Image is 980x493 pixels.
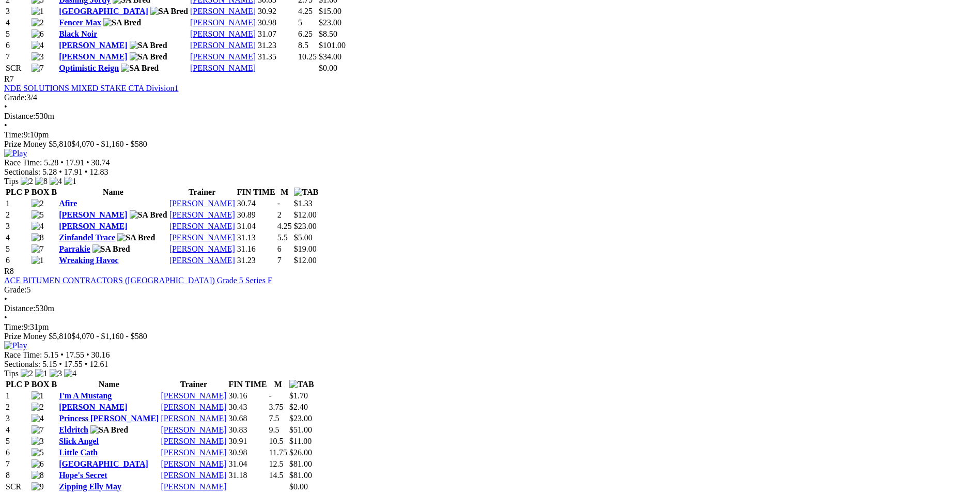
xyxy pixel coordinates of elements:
span: R7 [4,74,14,83]
td: 31.35 [257,52,297,62]
span: 30.74 [91,158,110,167]
span: $2.40 [289,403,308,411]
span: 5.28 [44,158,58,167]
a: ACE BITUMEN CONTRACTORS ([GEOGRAPHIC_DATA]) Grade 5 Series F [4,276,272,285]
span: $4,070 - $1,160 - $580 [71,332,147,341]
a: Black Noir [59,29,97,38]
td: 31.16 [237,244,276,254]
span: • [86,158,89,167]
img: 4 [64,369,76,378]
td: 3 [5,221,30,232]
text: 3.75 [269,403,284,411]
td: 6 [5,40,30,51]
td: 30.89 [237,210,276,220]
span: $12.00 [294,210,317,219]
span: $1.33 [294,199,313,208]
span: $11.00 [289,437,312,445]
text: 4.25 [277,222,292,230]
span: • [59,360,62,368]
a: Wreaking Havoc [59,256,118,265]
td: SCR [5,63,30,73]
span: • [86,350,89,359]
a: Little Cath [59,448,98,457]
th: Name [58,187,168,197]
span: $23.00 [319,18,341,27]
td: 30.68 [228,413,268,424]
span: 5.28 [42,167,57,176]
text: 12.5 [269,459,284,468]
a: [PERSON_NAME] [59,222,127,230]
th: Trainer [160,379,227,390]
td: 1 [5,198,30,209]
span: 17.91 [66,158,84,167]
span: B [51,380,57,389]
span: Tips [4,177,19,186]
img: 1 [35,369,48,378]
span: Tips [4,369,19,378]
img: SA Bred [117,233,155,242]
img: 2 [21,177,33,186]
text: - [277,199,280,208]
span: $23.00 [289,414,312,423]
td: 30.43 [228,402,268,412]
img: Play [4,149,27,158]
span: 17.91 [64,167,83,176]
img: 1 [32,7,44,16]
div: 9:31pm [4,322,976,332]
img: SA Bred [121,64,159,73]
th: FIN TIME [237,187,276,197]
td: 31.18 [228,470,268,481]
text: 4.25 [298,7,313,16]
span: $0.00 [289,482,308,491]
a: [PERSON_NAME] [59,52,127,61]
span: $34.00 [319,52,341,61]
td: 31.13 [237,233,276,243]
span: Grade: [4,93,27,102]
span: • [60,158,64,167]
img: 2 [32,403,44,412]
span: $101.00 [319,41,346,50]
text: 7 [277,256,282,265]
td: 8 [5,470,30,481]
img: SA Bred [130,41,167,50]
img: 8 [35,177,48,186]
img: 5 [32,210,44,220]
text: 11.75 [269,448,287,457]
img: SA Bred [150,7,188,16]
a: [PERSON_NAME] [190,29,256,38]
a: Fencer Max [59,18,101,27]
span: $51.00 [289,425,312,434]
span: $81.00 [289,459,312,468]
td: 31.23 [257,40,297,51]
span: • [59,167,62,176]
a: [PERSON_NAME] [161,403,226,411]
span: P [24,380,29,389]
span: $12.00 [294,256,317,265]
td: 2 [5,210,30,220]
a: [PERSON_NAME] [161,471,226,480]
div: 530m [4,304,976,313]
img: 3 [32,437,44,446]
td: 5 [5,244,30,254]
span: 17.55 [64,360,83,368]
img: SA Bred [130,210,167,220]
td: 31.07 [257,29,297,39]
span: Sectionals: [4,360,40,368]
span: Race Time: [4,350,42,359]
span: 12.83 [89,167,108,176]
div: Prize Money $5,810 [4,332,976,341]
span: 17.55 [66,350,84,359]
td: 3 [5,413,30,424]
td: 2 [5,402,30,412]
a: I'm A Mustang [59,391,112,400]
div: 3/4 [4,93,976,102]
text: 2 [277,210,282,219]
span: Time: [4,130,24,139]
a: Slick Angel [59,437,99,445]
span: $0.00 [319,64,337,72]
td: 4 [5,233,30,243]
span: PLC [6,380,22,389]
span: $15.00 [319,7,341,16]
span: R8 [4,267,14,275]
text: 5.5 [277,233,288,242]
